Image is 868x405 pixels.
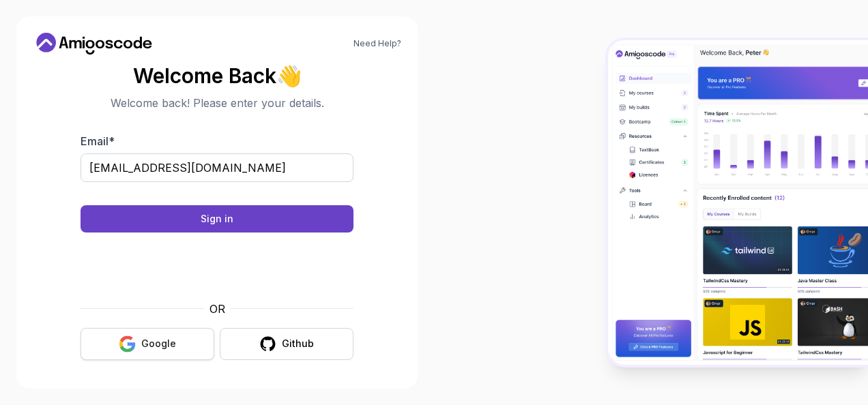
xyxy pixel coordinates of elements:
[81,134,115,148] label: Email *
[275,63,302,87] span: 👋
[33,33,156,55] a: Home link
[81,205,353,232] button: Sign in
[201,212,233,226] div: Sign in
[81,95,353,111] p: Welcome back! Please enter your details.
[220,328,353,360] button: Github
[81,328,214,360] button: Google
[209,301,225,317] p: OR
[81,65,353,87] h2: Welcome Back
[81,153,353,182] input: Enter your email
[114,241,320,292] iframe: Widget containing checkbox for hCaptcha security challenge
[353,38,401,49] a: Need Help?
[141,337,176,350] div: Google
[608,40,868,364] img: Amigoscode Dashboard
[282,337,314,350] div: Github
